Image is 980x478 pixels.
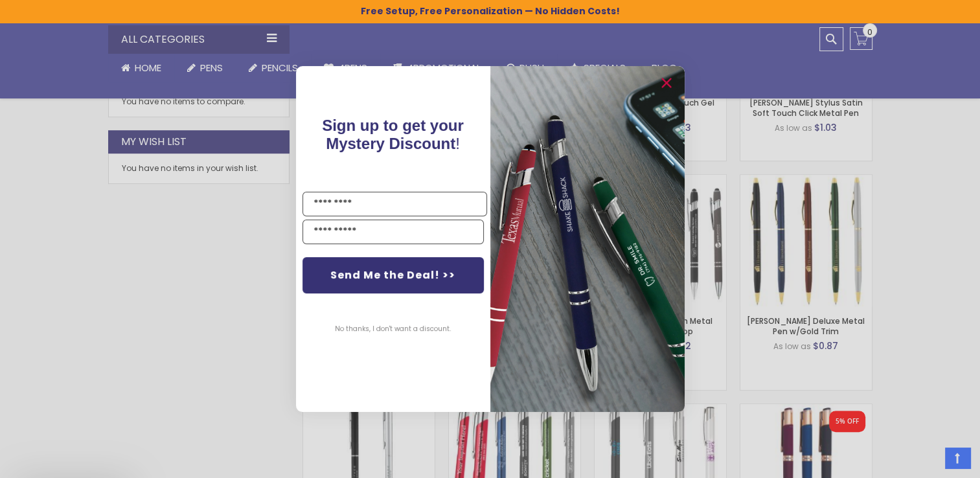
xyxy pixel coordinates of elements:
[656,73,677,93] button: Close dialog
[302,257,484,293] button: Send Me the Deal! >>
[302,220,484,244] input: YOUR EMAIL
[322,117,464,152] span: Sign up to get your Mystery Discount
[490,66,685,411] img: 081b18bf-2f98-4675-a917-09431eb06994.jpeg
[873,443,980,478] iframe: Google Customer Reviews
[328,313,457,345] button: No thanks, I don't want a discount.
[322,117,464,152] span: !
